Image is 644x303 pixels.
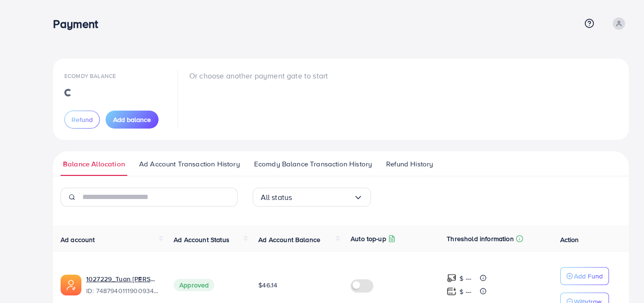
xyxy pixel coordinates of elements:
[447,233,513,244] p: Threshold information
[560,235,579,244] span: Action
[139,159,240,169] span: Ad Account Transaction History
[560,267,609,285] button: Add Fund
[174,279,214,291] span: Approved
[447,273,457,283] img: top-up amount
[447,286,457,296] img: top-up amount
[258,280,277,290] span: $46.14
[258,235,320,244] span: Ad Account Balance
[189,70,328,81] p: Or choose another payment gate to start
[254,159,372,169] span: Ecomdy Balance Transaction History
[386,159,433,169] span: Refund History
[86,286,159,295] span: ID: 7487940111900934151
[71,115,93,124] span: Refund
[63,159,125,169] span: Balance Allocation
[253,188,371,207] div: Search for option
[106,111,159,129] button: Add balance
[261,190,292,205] span: All status
[64,111,100,129] button: Refund
[459,273,471,284] p: $ ---
[174,235,229,244] span: Ad Account Status
[61,235,95,244] span: Ad account
[351,233,386,244] p: Auto top-up
[113,115,151,124] span: Add balance
[86,274,159,284] a: 1027229_Tuan [PERSON_NAME]
[86,274,159,296] div: <span class='underline'>1027229_Tuan Hung</span></br>7487940111900934151
[292,190,353,205] input: Search for option
[53,17,106,31] h3: Payment
[61,275,81,295] img: ic-ads-acc.e4c84228.svg
[64,72,116,80] span: Ecomdy Balance
[459,286,471,297] p: $ ---
[574,270,603,282] p: Add Fund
